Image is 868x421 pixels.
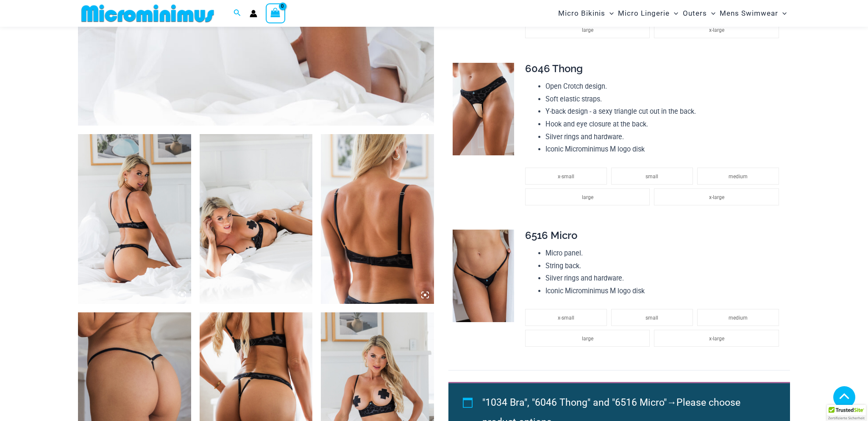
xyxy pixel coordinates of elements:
img: Nights Fall Silver Leopard 6046 Thong [453,63,514,155]
span: Menu Toggle [778,3,787,24]
li: Iconic Microminimus M logo disk [545,143,783,156]
span: 6046 Thong [525,62,583,75]
a: Account icon link [250,10,257,17]
li: x-small [525,309,607,326]
span: x-large [709,336,724,342]
a: Mens SwimwearMenu ToggleMenu Toggle [718,3,789,24]
span: Micro Lingerie [618,3,670,24]
span: x-large [709,27,724,33]
a: Micro BikinisMenu ToggleMenu Toggle [556,3,616,24]
li: Micro panel. [545,247,783,260]
li: medium [697,309,779,326]
span: Menu Toggle [670,3,678,24]
span: large [582,27,593,33]
img: Nights Fall Silver Leopard 1036 Bra 6046 Thong [78,134,191,304]
li: x-large [654,21,779,38]
img: Nights Fall Silver Leopard 6516 Micro [453,230,514,322]
span: Outers [683,3,707,24]
a: OutersMenu ToggleMenu Toggle [681,3,718,24]
span: x-small [558,174,574,180]
li: x-large [654,330,779,347]
span: 6516 Micro [525,229,577,241]
span: Menu Toggle [707,3,715,24]
img: MM SHOP LOGO FLAT [78,4,217,23]
span: "1034 Bra", "6046 Thong" and "6516 Micro" [482,397,667,408]
span: large [582,336,593,342]
li: medium [697,168,779,185]
li: x-small [525,168,607,185]
img: Nights Fall Silver Leopard 1036 Bra [321,134,434,304]
li: x-large [654,188,779,205]
li: Soft elastic straps. [545,93,783,106]
li: Iconic Microminimus M logo disk [545,285,783,298]
span: x-large [709,194,724,200]
li: Y-back design - a sexy triangle cut out in the back. [545,105,783,118]
nav: Site Navigation [555,1,790,25]
span: medium [729,315,748,321]
li: large [525,188,650,205]
a: Micro LingerieMenu ToggleMenu Toggle [616,3,680,24]
span: small [645,315,658,321]
li: large [525,330,650,347]
span: Menu Toggle [605,3,614,24]
span: small [645,174,658,180]
li: large [525,21,650,38]
li: small [611,309,693,326]
li: Hook and eye closure at the back. [545,118,783,131]
li: String back. [545,260,783,272]
li: Silver rings and hardware. [545,131,783,143]
div: TrustedSite Certified [827,405,866,421]
a: Search icon link [234,8,241,19]
span: Mens Swimwear [720,3,778,24]
img: Nights Fall Silver Leopard 1036 Bra 6046 Thong [200,134,313,304]
li: small [611,168,693,185]
span: large [582,194,593,200]
li: Open Crotch design. [545,80,783,93]
li: Silver rings and hardware. [545,272,783,285]
a: View Shopping Cart, empty [266,3,285,23]
span: Micro Bikinis [558,3,605,24]
span: x-small [558,315,574,321]
span: medium [729,174,748,180]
